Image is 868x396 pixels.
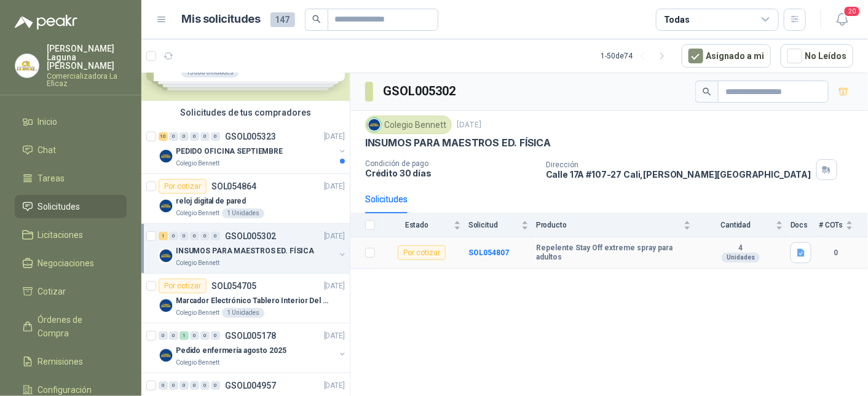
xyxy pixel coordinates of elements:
[47,44,127,70] p: [PERSON_NAME] Laguna [PERSON_NAME]
[781,44,853,68] button: No Leídos
[159,232,168,240] div: 1
[15,110,127,133] a: Inicio
[324,181,345,192] p: [DATE]
[831,9,853,31] button: 20
[169,232,178,240] div: 0
[176,258,219,268] p: Colegio Bennett
[225,232,276,240] p: GSOL005302
[15,251,127,275] a: Negociaciones
[819,221,843,229] span: # COTs
[176,208,219,218] p: Colegio Bennett
[159,279,207,293] div: Por cotizar
[182,10,261,28] h1: Mis solicitudes
[324,131,345,143] p: [DATE]
[169,331,178,340] div: 0
[200,132,210,141] div: 0
[38,256,95,270] span: Negociaciones
[200,381,210,390] div: 0
[324,380,345,392] p: [DATE]
[15,308,127,345] a: Órdenes de Compra
[536,221,681,229] span: Producto
[382,221,451,229] span: Estado
[200,331,210,340] div: 0
[457,119,481,131] p: [DATE]
[15,54,39,77] img: Company Logo
[190,232,199,240] div: 0
[791,213,819,237] th: Docs
[703,87,711,96] span: search
[159,129,347,168] a: 10 0 0 0 0 0 GSOL005323[DATE] Company LogoPEDIDO OFICINA SEPTIEMBREColegio Bennett
[159,331,168,340] div: 0
[819,213,868,237] th: # COTs
[698,213,791,237] th: Cantidad
[141,101,350,124] div: Solicitudes de tus compradores
[546,160,811,169] p: Dirección
[47,73,127,87] p: Comercializadora La Eficaz
[382,213,468,237] th: Estado
[15,280,127,303] a: Cotizar
[324,330,345,342] p: [DATE]
[180,132,189,141] div: 0
[38,313,115,340] span: Órdenes de Compra
[159,199,173,213] img: Company Logo
[324,280,345,292] p: [DATE]
[159,149,173,164] img: Company Logo
[15,223,127,247] a: Licitaciones
[819,247,853,259] b: 0
[225,381,276,390] p: GSOL004957
[176,358,219,368] p: Colegio Bennett
[698,244,783,253] b: 4
[222,308,264,318] div: 1 Unidades
[664,13,690,26] div: Todas
[176,345,286,357] p: Pedido enfermería agosto 2025
[190,381,199,390] div: 0
[398,245,446,260] div: Por cotizar
[698,221,773,229] span: Cantidad
[176,159,219,168] p: Colegio Bennett
[15,15,77,30] img: Logo peakr
[365,116,452,134] div: Colegio Bennett
[176,295,329,307] p: Marcador Electrónico Tablero Interior Del Día Del Juego Para Luchar, El Baloncesto O El Voleibol
[15,167,127,190] a: Tareas
[176,146,283,157] p: PEDIDO OFICINA SEPTIEMBRE
[169,132,178,141] div: 0
[38,228,84,242] span: Licitaciones
[536,213,698,237] th: Producto
[211,132,220,141] div: 0
[468,248,509,257] a: SOL054807
[176,196,246,207] p: reloj digital de pared
[38,143,57,157] span: Chat
[225,331,276,340] p: GSOL005178
[722,253,760,263] div: Unidades
[365,137,551,149] p: INSUMOS PARA MAESTROS ED. FÍSICA
[15,195,127,218] a: Solicitudes
[601,46,672,66] div: 1 - 50 de 74
[468,221,519,229] span: Solicitud
[365,192,408,206] div: Solicitudes
[190,132,199,141] div: 0
[15,350,127,373] a: Remisiones
[159,248,173,263] img: Company Logo
[383,82,457,101] h3: GSOL005302
[38,115,58,129] span: Inicio
[190,331,199,340] div: 0
[682,44,771,68] button: Asignado a mi
[38,172,65,185] span: Tareas
[270,12,295,27] span: 147
[159,229,347,268] a: 1 0 0 0 0 0 GSOL005302[DATE] Company LogoINSUMOS PARA MAESTROS ED. FÍSICAColegio Bennett
[200,232,210,240] div: 0
[38,200,81,213] span: Solicitudes
[38,355,84,368] span: Remisiones
[176,245,314,257] p: INSUMOS PARA MAESTROS ED. FÍSICA
[159,179,207,194] div: Por cotizar
[169,381,178,390] div: 0
[141,174,350,224] a: Por cotizarSOL054864[DATE] Company Logoreloj digital de paredColegio Bennett1 Unidades
[180,381,189,390] div: 0
[15,138,127,162] a: Chat
[211,282,256,290] p: SOL054705
[38,285,66,298] span: Cotizar
[468,213,536,237] th: Solicitud
[159,328,347,368] a: 0 0 1 0 0 0 GSOL005178[DATE] Company LogoPedido enfermería agosto 2025Colegio Bennett
[176,308,219,318] p: Colegio Bennett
